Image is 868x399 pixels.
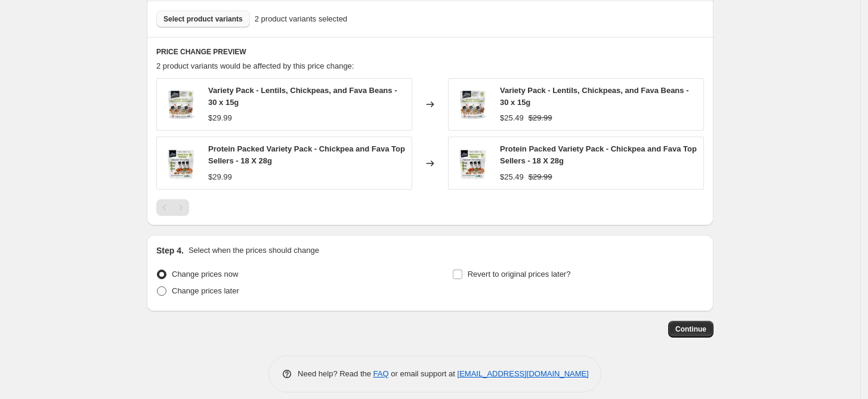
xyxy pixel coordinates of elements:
img: Untitled_design_44_80x.png [455,146,490,181]
strike: $29.99 [529,112,552,124]
a: FAQ [373,369,389,378]
a: [EMAIL_ADDRESS][DOMAIN_NAME] [458,369,589,378]
nav: Pagination [156,199,189,216]
p: Select when the prices should change [189,245,319,256]
span: 2 product variants selected [255,13,347,25]
span: or email support at [389,369,458,378]
img: Untitled_design_44_80x.png [163,146,199,181]
span: Protein Packed Variety Pack - Chickpea and Fava Top Sellers - 18 X 28g [500,144,697,165]
h2: Step 4. [156,245,184,256]
span: Select product variants [163,14,243,24]
span: Variety Pack - Lentils, Chickpeas, and Fava Beans - 30 x 15g [500,86,688,107]
img: Variety-Pack-30x15g-Artwork_Front_80x.png [163,86,199,122]
span: Change prices later [172,286,239,295]
img: Variety-Pack-30x15g-Artwork_Front_80x.png [455,86,490,122]
div: $25.49 [500,112,524,124]
div: $25.49 [500,171,524,183]
button: Continue [668,321,713,338]
span: Revert to original prices later? [468,270,571,279]
button: Select product variants [156,11,250,27]
span: Continue [675,324,706,334]
span: Variety Pack - Lentils, Chickpeas, and Fava Beans - 30 x 15g [208,86,397,107]
strike: $29.99 [529,171,552,183]
span: 2 product variants would be affected by this price change: [156,61,354,70]
span: Need help? Read the [298,369,373,378]
div: $29.99 [208,112,232,124]
h6: PRICE CHANGE PREVIEW [156,47,704,57]
div: $29.99 [208,171,232,183]
span: Change prices now [172,270,238,279]
span: Protein Packed Variety Pack - Chickpea and Fava Top Sellers - 18 X 28g [208,144,405,165]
